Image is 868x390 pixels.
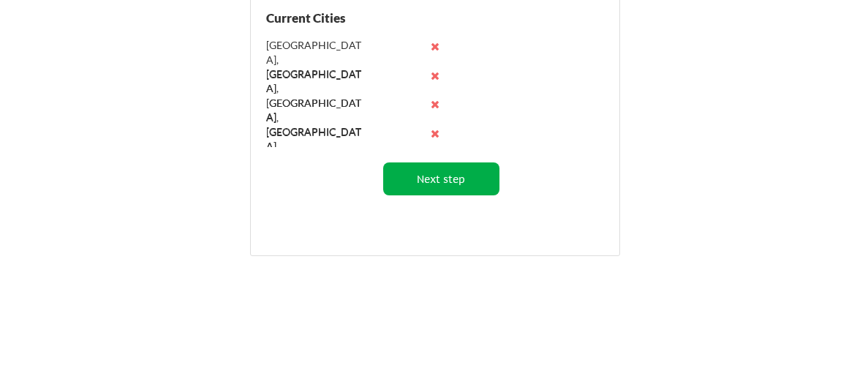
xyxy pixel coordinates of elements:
div: [GEOGRAPHIC_DATA], [GEOGRAPHIC_DATA] [266,96,362,153]
button: Next step [383,162,499,195]
div: [GEOGRAPHIC_DATA], [GEOGRAPHIC_DATA] [266,125,362,182]
div: Current Cities [266,12,377,24]
div: [GEOGRAPHIC_DATA], [GEOGRAPHIC_DATA] [266,67,362,124]
div: [GEOGRAPHIC_DATA], [GEOGRAPHIC_DATA] [266,38,362,95]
